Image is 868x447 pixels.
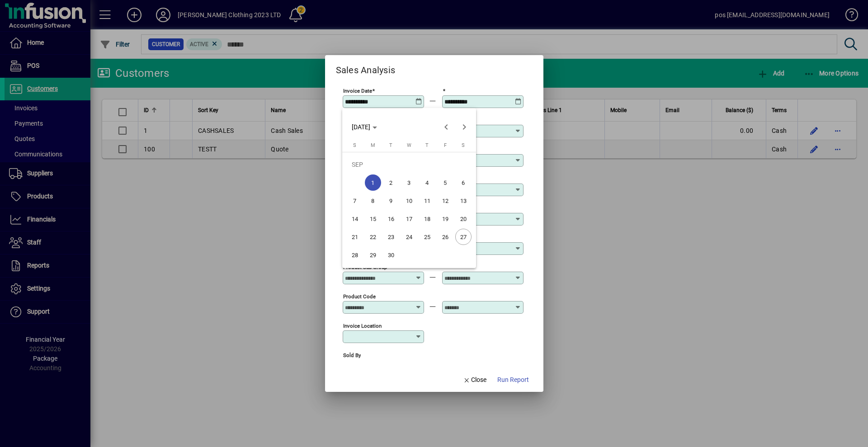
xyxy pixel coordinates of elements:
[436,228,454,246] button: Fri Sep 26 2025
[389,142,392,148] span: T
[437,193,453,209] span: 12
[454,192,472,210] button: Sat Sep 13 2025
[436,192,454,210] button: Fri Sep 12 2025
[382,246,400,264] button: Tue Sep 30 2025
[437,229,453,245] span: 26
[400,210,418,228] button: Wed Sep 17 2025
[347,229,363,245] span: 21
[400,228,418,246] button: Wed Sep 24 2025
[348,119,381,135] button: Choose month and year
[346,192,364,210] button: Sun Sep 07 2025
[382,174,400,192] button: Tue Sep 02 2025
[454,174,472,192] button: Sat Sep 06 2025
[401,229,417,245] span: 24
[347,247,363,263] span: 28
[418,192,436,210] button: Thu Sep 11 2025
[353,142,356,148] span: S
[437,174,453,191] span: 5
[382,192,400,210] button: Tue Sep 09 2025
[346,246,364,264] button: Sun Sep 28 2025
[346,155,472,174] td: SEP
[419,174,435,191] span: 4
[365,174,381,191] span: 1
[383,211,399,227] span: 16
[425,142,429,148] span: T
[382,228,400,246] button: Tue Sep 23 2025
[401,174,417,191] span: 3
[436,210,454,228] button: Fri Sep 19 2025
[407,142,411,148] span: W
[419,193,435,209] span: 11
[400,192,418,210] button: Wed Sep 10 2025
[455,174,472,191] span: 6
[364,174,382,192] button: Mon Sep 01 2025
[437,118,455,136] button: Previous month
[418,174,436,192] button: Thu Sep 04 2025
[383,193,399,209] span: 9
[455,118,473,136] button: Next month
[418,228,436,246] button: Thu Sep 25 2025
[455,211,472,227] span: 20
[364,228,382,246] button: Mon Sep 22 2025
[364,246,382,264] button: Mon Sep 29 2025
[364,192,382,210] button: Mon Sep 08 2025
[419,229,435,245] span: 25
[382,210,400,228] button: Tue Sep 16 2025
[462,142,465,148] span: S
[436,174,454,192] button: Fri Sep 05 2025
[454,228,472,246] button: Sat Sep 27 2025
[383,174,399,191] span: 2
[365,229,381,245] span: 22
[365,247,381,263] span: 29
[383,247,399,263] span: 30
[454,210,472,228] button: Sat Sep 20 2025
[419,211,435,227] span: 18
[347,211,363,227] span: 14
[364,210,382,228] button: Mon Sep 15 2025
[346,228,364,246] button: Sun Sep 21 2025
[401,193,417,209] span: 10
[401,211,417,227] span: 17
[371,142,375,148] span: M
[365,211,381,227] span: 15
[455,229,472,245] span: 27
[455,193,472,209] span: 13
[347,193,363,209] span: 7
[400,174,418,192] button: Wed Sep 03 2025
[365,193,381,209] span: 8
[437,211,453,227] span: 19
[352,123,370,131] span: [DATE]
[383,229,399,245] span: 23
[418,210,436,228] button: Thu Sep 18 2025
[444,142,447,148] span: F
[346,210,364,228] button: Sun Sep 14 2025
